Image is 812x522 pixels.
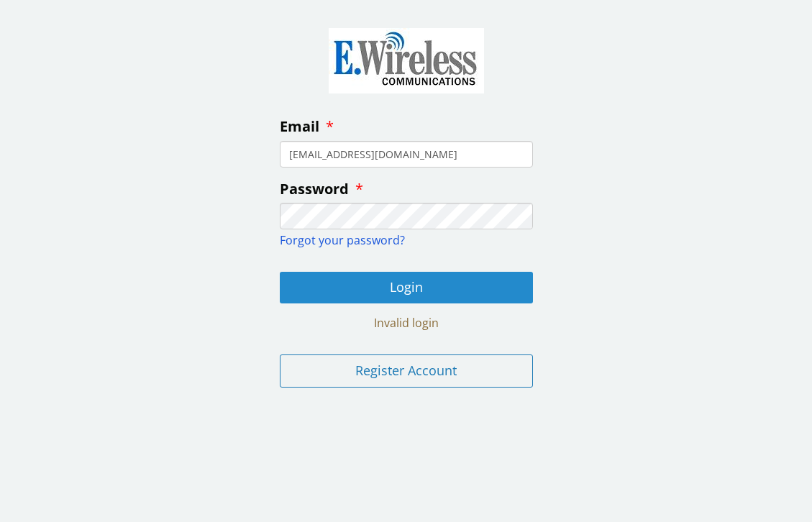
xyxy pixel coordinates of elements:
span: Email [280,116,319,136]
input: enter your email address [280,141,533,168]
button: Login [280,272,533,303]
button: Register Account [280,354,533,388]
span: Password [280,179,349,198]
div: Invalid login [280,315,533,331]
a: Forgot your password? [280,232,405,248]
